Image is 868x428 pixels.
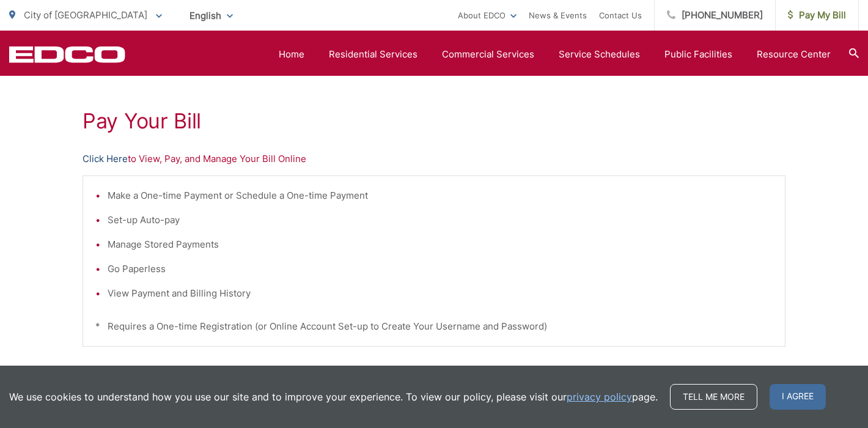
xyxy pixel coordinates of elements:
li: View Payment and Billing History [108,286,773,301]
li: Make a One-time Payment or Schedule a One-time Payment [108,188,773,203]
span: I agree [770,384,826,410]
p: - OR - [188,365,786,383]
h1: Pay Your Bill [83,109,785,133]
li: Set-up Auto-pay [108,213,773,227]
a: About EDCO [458,8,517,23]
a: Commercial Services [442,47,534,62]
span: Pay My Bill [788,8,846,23]
a: Service Schedules [559,47,640,62]
li: Manage Stored Payments [108,237,773,252]
a: Tell me more [670,384,757,410]
a: Public Facilities [664,47,732,62]
p: * Requires a One-time Registration (or Online Account Set-up to Create Your Username and Password) [95,319,773,334]
a: Home [279,47,304,62]
a: Resource Center [757,47,831,62]
p: to View, Pay, and Manage Your Bill Online [83,152,785,166]
p: We use cookies to understand how you use our site and to improve your experience. To view our pol... [9,389,658,404]
span: English [180,5,242,26]
a: News & Events [529,8,587,23]
a: EDCD logo. Return to the homepage. [9,46,125,63]
a: Click Here [83,152,128,166]
a: Contact Us [599,8,642,23]
li: Go Paperless [108,262,773,276]
span: City of [GEOGRAPHIC_DATA] [24,9,147,21]
a: Residential Services [329,47,417,62]
a: privacy policy [567,389,632,404]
